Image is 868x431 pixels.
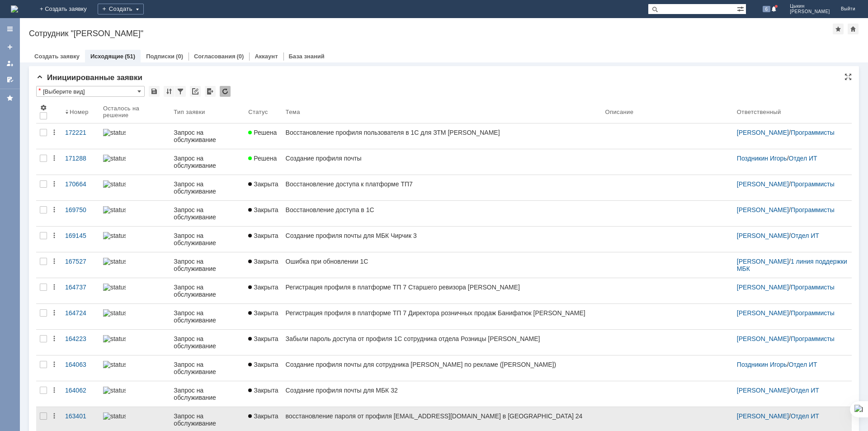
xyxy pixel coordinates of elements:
[737,387,848,394] div: /
[245,149,282,175] a: Решена
[51,232,58,239] div: Действия
[174,387,241,401] div: Запрос на обслуживание
[245,304,282,329] a: Закрыта
[245,381,282,407] a: Закрыта
[737,387,789,394] a: [PERSON_NAME]
[791,180,835,188] a: Программисты
[174,309,241,324] div: Запрос на обслуживание
[103,232,126,239] img: statusbar-100 (1).png
[205,86,216,97] div: Экспорт списка
[170,201,245,226] a: Запрос на обслуживание
[99,355,170,381] a: statusbar-100 (1).png
[170,123,245,149] a: Запрос на обслуживание
[248,412,278,420] span: Закрыта
[61,330,99,355] a: 164223
[61,304,99,329] a: 164724
[255,53,278,60] a: Аккаунт
[190,86,201,97] div: Скопировать ссылку на список
[286,129,598,136] div: Восстановление профиля пользователя в 1С для ЗТМ [PERSON_NAME]
[90,53,123,60] a: Исходящие
[174,129,241,143] div: Запрос на обслуживание
[170,304,245,329] a: Запрос на обслуживание
[65,206,96,213] div: 169750
[791,387,819,394] a: Отдел ИТ
[99,227,170,252] a: statusbar-100 (1).png
[65,258,96,265] div: 167527
[99,381,170,407] a: statusbar-100 (1).png
[737,412,789,420] a: [PERSON_NAME]
[103,105,159,118] div: Осталось на решение
[220,86,231,97] div: Обновлять список
[605,109,633,115] div: Описание
[51,258,58,265] div: Действия
[61,252,99,278] a: 167527
[844,73,852,81] div: На всю страницу
[282,355,602,381] a: Создание профиля почты для сотрудника [PERSON_NAME] по рекламе ([PERSON_NAME])
[763,6,771,12] span: 6
[790,9,830,14] span: [PERSON_NAME]
[737,309,848,317] div: /
[286,387,598,394] div: Создание профиля почты для МБК 32
[125,53,135,60] div: (51)
[237,53,244,60] div: (0)
[99,123,170,149] a: statusbar-100 (1).png
[51,335,58,342] div: Действия
[737,309,789,317] a: [PERSON_NAME]
[65,232,96,239] div: 169145
[248,258,278,265] span: Закрыта
[848,24,859,34] div: Сделать домашней страницей
[248,387,278,394] span: Закрыта
[248,155,277,162] span: Решена
[737,361,787,368] a: Поздникин Игорь
[286,180,598,188] div: Восстановление доступа к платформе ТП7
[289,53,325,60] a: База знаний
[36,73,142,82] span: Инициированные заявки
[170,278,245,303] a: Запрос на обслуживание
[248,180,278,188] span: Закрыта
[286,284,598,291] div: Регистрация профиля в платформе ТП 7 Старшего ревизора [PERSON_NAME]
[737,361,848,368] div: /
[170,330,245,355] a: Запрос на обслуживание
[3,72,17,87] a: Мои согласования
[70,109,89,115] div: Номер
[737,284,789,291] a: [PERSON_NAME]
[99,252,170,278] a: statusbar-100 (1).png
[170,149,245,175] a: Запрос на обслуживание
[282,227,602,252] a: Создание профиля почты для МБК Чирчик 3
[174,155,241,169] div: Запрос на обслуживание
[38,87,41,94] div: Настройки списка отличаются от сохраненных в виде
[737,232,789,239] a: [PERSON_NAME]
[103,284,126,291] img: statusbar-100 (1).png
[103,412,126,420] img: statusbar-100 (1).png
[61,100,99,123] th: Номер
[174,335,241,350] div: Запрос на обслуживание
[103,180,126,188] img: statusbar-100 (1).png
[791,284,835,291] a: Программисты
[286,412,598,420] div: восстановление пароля от профиля [EMAIL_ADDRESS][DOMAIN_NAME] в [GEOGRAPHIC_DATA] 24
[174,361,241,375] div: Запрос на обслуживание
[245,355,282,381] a: Закрыта
[174,284,241,298] div: Запрос на обслуживание
[65,284,96,291] div: 164737
[65,155,96,162] div: 171288
[286,309,598,317] div: Регистрация профиля в платформе ТП 7 Директора розничных продаж Банифатюк [PERSON_NAME]
[248,206,278,213] span: Закрыта
[61,355,99,381] a: 164063
[61,175,99,200] a: 170664
[737,129,789,136] a: [PERSON_NAME]
[103,309,126,317] img: statusbar-100 (1).png
[194,53,236,60] a: Согласования
[170,355,245,381] a: Запрос на обслуживание
[737,232,848,239] div: /
[174,232,241,246] div: Запрос на обслуживание
[51,180,58,188] div: Действия
[248,335,278,342] span: Закрыта
[245,201,282,226] a: Закрыта
[733,100,852,123] th: Ответственный
[170,100,245,123] th: Тип заявки
[61,123,99,149] a: 172221
[103,258,126,265] img: statusbar-100 (1).png
[790,4,830,9] span: Цыкин
[737,335,848,342] div: /
[737,258,849,272] a: 1 линия поддержки МБК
